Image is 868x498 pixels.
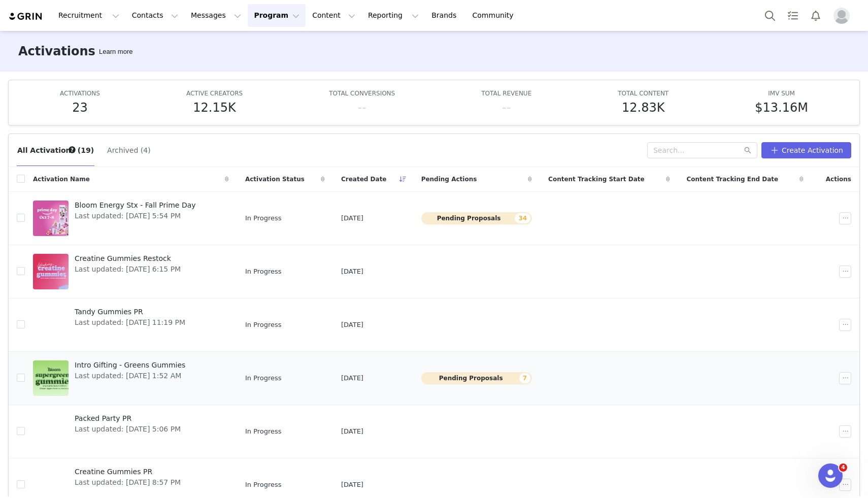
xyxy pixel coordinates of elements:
[421,372,532,384] button: Pending Proposals7
[744,147,751,154] i: icon: search
[72,98,88,117] h5: 23
[341,213,363,223] span: [DATE]
[466,4,524,27] a: Community
[75,200,196,211] span: Bloom Energy Stx - Fall Prime Day
[33,411,229,452] a: Packed Party PRLast updated: [DATE] 5:06 PM
[618,90,669,97] span: TOTAL CONTENT
[622,98,664,117] h5: 12.83K
[805,4,827,27] button: Notifications
[68,145,77,154] div: Tooltip anchor
[126,4,184,27] button: Contacts
[245,175,305,184] span: Activation Status
[245,426,282,437] span: In Progress
[248,4,306,27] button: Program
[341,426,363,437] span: [DATE]
[75,253,181,264] span: Creatine Gummies Restock
[52,4,125,27] button: Recruitment
[75,477,181,488] span: Last updated: [DATE] 8:57 PM
[761,142,851,158] button: Create Activation
[185,4,247,27] button: Messages
[421,212,532,224] button: Pending Proposals34
[75,467,181,477] span: Creatine Gummies PR
[107,142,151,158] button: Archived (4)
[341,320,363,330] span: [DATE]
[647,142,757,158] input: Search...
[755,98,808,117] h5: $13.16M
[839,463,847,472] span: 4
[245,213,282,223] span: In Progress
[75,360,185,371] span: Intro Gifting - Greens Gummies
[186,90,243,97] span: ACTIVE CREATORS
[75,371,185,381] span: Last updated: [DATE] 1:52 AM
[329,90,395,97] span: TOTAL CONVERSIONS
[686,175,778,184] span: Content Tracking End Date
[759,4,781,27] button: Search
[8,12,44,21] img: grin logo
[358,98,366,117] h5: --
[362,4,425,27] button: Reporting
[341,267,363,277] span: [DATE]
[341,480,363,490] span: [DATE]
[75,211,196,221] span: Last updated: [DATE] 5:54 PM
[502,98,511,117] h5: --
[75,264,181,275] span: Last updated: [DATE] 6:15 PM
[18,42,95,60] h3: Activations
[768,90,795,97] span: IMV SUM
[306,4,361,27] button: Content
[818,463,843,488] iframe: Intercom live chat
[75,307,185,317] span: Tandy Gummies PR
[33,305,229,345] a: Tandy Gummies PRLast updated: [DATE] 11:19 PM
[341,373,363,383] span: [DATE]
[245,480,282,490] span: In Progress
[245,267,282,277] span: In Progress
[245,373,282,383] span: In Progress
[60,90,100,97] span: ACTIVATIONS
[75,413,181,424] span: Packed Party PR
[833,8,850,24] img: placeholder-profile.jpg
[33,175,90,184] span: Activation Name
[33,198,229,239] a: Bloom Energy Stx - Fall Prime DayLast updated: [DATE] 5:54 PM
[341,175,387,184] span: Created Date
[827,8,860,24] button: Profile
[75,317,185,328] span: Last updated: [DATE] 11:19 PM
[548,175,645,184] span: Content Tracking Start Date
[33,358,229,399] a: Intro Gifting - Greens GummiesLast updated: [DATE] 1:52 AM
[812,169,859,190] div: Actions
[33,251,229,292] a: Creatine Gummies RestockLast updated: [DATE] 6:15 PM
[782,4,804,27] a: Tasks
[75,424,181,435] span: Last updated: [DATE] 5:06 PM
[97,47,135,57] div: Tooltip anchor
[421,175,477,184] span: Pending Actions
[481,90,531,97] span: TOTAL REVENUE
[245,320,282,330] span: In Progress
[193,98,236,117] h5: 12.15K
[17,142,94,158] button: All Activations (19)
[425,4,465,27] a: Brands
